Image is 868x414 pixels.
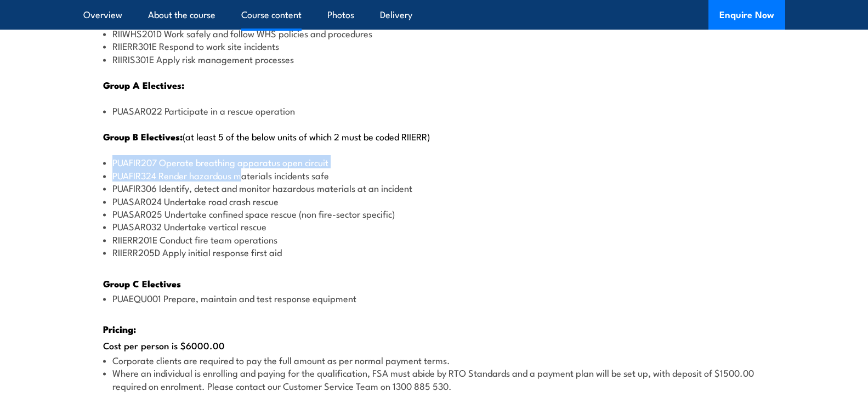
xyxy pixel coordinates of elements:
li: RIIRIS301E Apply risk management processes [103,53,765,65]
strong: Group A Electives: [103,78,184,92]
strong: Group B Electives: [103,129,183,144]
li: PUASAR025 Undertake confined space rescue (non fire-sector specific) [103,207,765,220]
li: PUAFIR207 Operate breathing apparatus open circuit [103,156,765,168]
li: RIIERR201E Conduct fire team operations [103,233,765,246]
li: Corporate clients are required to pay the full amount as per normal payment terms. [103,354,765,366]
li: PUASAR022 Participate in a rescue operation [103,104,765,117]
li: Where an individual is enrolling and paying for the qualification, FSA must abide by RTO Standard... [103,366,765,392]
li: RIIERR301E Respond to work site incidents [103,39,765,52]
strong: Pricing: [103,322,136,336]
li: PUASAR024 Undertake road crash rescue [103,195,765,207]
strong: Group C Electives [103,276,181,291]
li: PUASAR032 Undertake vertical rescue [103,220,765,232]
p: (at least 5 of the below units of which 2 must be coded RIIERR) [103,131,765,142]
li: RIIERR205D Apply initial response first aid [103,246,765,258]
li: PUAFIR306 Identify, detect and monitor hazardous materials at an incident [103,182,765,194]
li: PUAEQU001 Prepare, maintain and test response equipment [103,292,765,304]
li: PUAFIR324 Render hazardous materials incidents safe [103,169,765,182]
li: RIIWHS201D Work safely and follow WHS policies and procedures [103,27,765,39]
